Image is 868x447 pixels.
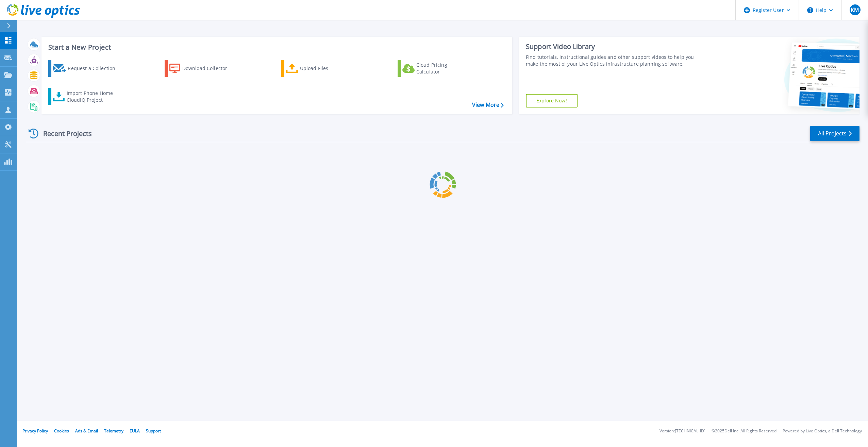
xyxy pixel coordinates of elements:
[67,90,120,103] div: Import Phone Home CloudIQ Project
[281,60,357,77] a: Upload Files
[48,44,503,51] h3: Start a New Project
[526,94,578,107] a: Explore Now!
[104,428,123,434] a: Telemetry
[398,60,473,77] a: Cloud Pricing Calculator
[416,62,471,75] div: Cloud Pricing Calculator
[526,42,702,51] div: Support Video Library
[300,62,354,75] div: Upload Files
[68,62,122,75] div: Request a Collection
[75,428,98,434] a: Ads & Email
[810,126,859,141] a: All Projects
[182,62,237,75] div: Download Collector
[130,428,140,434] a: EULA
[712,429,777,433] li: © 2025 Dell Inc. All Rights Reserved
[22,428,48,434] a: Privacy Policy
[26,125,101,142] div: Recent Projects
[146,428,161,434] a: Support
[526,54,702,67] div: Find tutorials, instructional guides and other support videos to help you make the most of your L...
[472,102,504,108] a: View More
[783,429,862,433] li: Powered by Live Optics, a Dell Technology
[54,428,69,434] a: Cookies
[851,7,859,13] span: KM
[660,429,705,433] li: Version: [TECHNICAL_ID]
[165,60,240,77] a: Download Collector
[48,60,124,77] a: Request a Collection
